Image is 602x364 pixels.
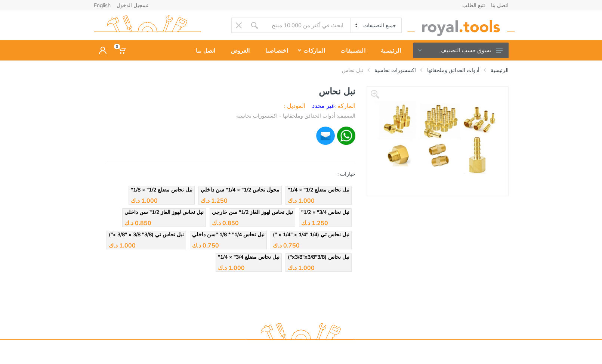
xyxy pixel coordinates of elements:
a: محول نحاس 1/2" × 1/4" سن داخلي 1.250 د.ك [198,186,282,205]
a: نبل نحاس تي (1/4 "x 1/4" x 1/4 ") 0.750 د.ك [271,231,352,249]
div: 1.000 د.ك [109,242,136,248]
a: نبل نحاس (3/8"x3/8"x3/8") 1.000 د.ك [285,253,352,272]
div: خيارات : [105,170,355,276]
a: تسجيل الدخول [117,3,148,8]
h1: نبل نحاس [105,86,355,97]
div: الرئيسية [371,43,406,58]
span: نبل نحاس (3/8"x3/8"x3/8") [288,253,349,260]
div: 1.250 د.ك [201,197,228,203]
span: نبل نحاس لهوز الغاز 1/2" سن خارجي [212,209,293,215]
a: نبل نحاس مضلع 3/4" × 1/4" 1.000 د.ك [216,253,282,272]
li: نبل نحاس [331,66,363,74]
span: نبل نحاس تي (3/8" x 3/8" x 3/8") [109,231,184,238]
a: نبل نحاس لهوز الغاز 1/2" سن خارجي 0.850 د.ك [210,208,295,227]
img: royal.tools Logo [94,15,201,36]
div: العروض [221,43,255,58]
div: 0.750 د.ك [273,242,300,248]
span: نبل نحاس مضلع 1/2" × 1/8" [131,186,192,193]
span: نبل نحاس تي (1/4 "x 1/4" x 1/4 ") [273,231,349,238]
a: English [94,3,111,8]
img: ma.webp [315,126,336,146]
span: نبل نحاس 3/4" × 1/2" [301,209,349,215]
a: الرئيسية [491,66,509,74]
div: اتصل بنا [186,43,220,58]
div: 1.000 د.ك [131,197,158,203]
a: الرئيسية [371,40,406,60]
img: Royal Tools - نبل نحاس [374,101,500,181]
div: 0.850 د.ك [212,220,239,226]
li: الموديل : [284,101,305,110]
div: التصنيفات [330,43,371,58]
a: اتصل بنا [491,3,509,8]
a: تتبع الطلب [462,3,485,8]
a: أدوات الحدائق وملحقاتها [427,66,479,74]
a: التصنيفات [330,40,371,60]
li: التصنيف: أدوات الحدائق وملحقاتها - اكسسورات نحاسية [236,112,355,120]
a: اتصل بنا [186,40,220,60]
select: Category [350,18,401,32]
button: تسوق حسب التصنيف [413,43,509,58]
img: wa.webp [337,127,355,145]
span: نبل نحاس مضلع 3/4" × 1/4" [218,253,280,260]
span: محول نحاس 1/2" × 1/4" سن داخلي [201,186,280,193]
div: 0.750 د.ك [192,242,219,248]
div: 1.000 د.ك [218,265,245,271]
div: 1.000 د.ك [288,197,315,203]
a: اكسسورات نحاسية [374,66,416,74]
a: نبل نحاس مضلع 1/2" × 1/4" 1.000 د.ك [285,186,352,205]
input: Site search [262,18,350,33]
div: 0.850 د.ك [124,220,151,226]
a: نبل نحاس لهوز الغاز 1/2" سن داخلي 0.850 د.ك [122,208,206,227]
div: اختصاصنا [255,43,293,58]
div: 1.000 د.ك [288,265,315,271]
div: 1.250 د.ك [301,220,328,226]
img: royal.tools Logo [247,323,355,343]
img: royal.tools Logo [407,15,515,36]
a: العروض [221,40,255,60]
a: غير محدد [312,102,334,109]
span: نبل نحاس 1/4" * 1/8 ''سن داخلي [192,231,265,238]
li: الماركة : [312,101,355,110]
span: 0 [114,44,120,49]
a: نبل نحاس مضلع 1/2" × 1/8" 1.000 د.ك [129,186,195,205]
a: نبل نحاس 3/4" × 1/2" 1.250 د.ك [299,208,352,227]
a: نبل نحاس تي (3/8" x 3/8" x 3/8") 1.000 د.ك [106,231,186,249]
a: 0 [112,40,131,60]
span: نبل نحاس مضلع 1/2" × 1/4" [288,186,349,193]
a: نبل نحاس 1/4" * 1/8 ''سن داخلي 0.750 د.ك [190,231,267,249]
nav: breadcrumb [94,66,509,74]
div: الماركات [293,43,330,58]
span: نبل نحاس لهوز الغاز 1/2" سن داخلي [124,209,204,215]
a: اختصاصنا [255,40,293,60]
